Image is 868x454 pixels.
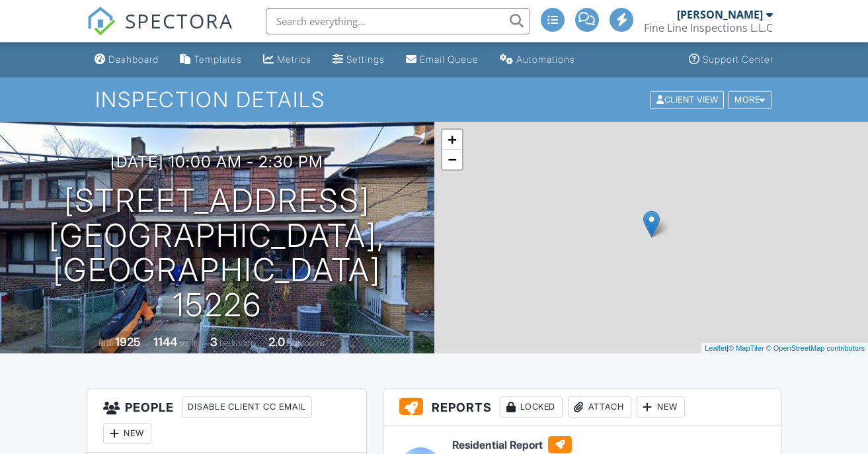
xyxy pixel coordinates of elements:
div: Disable Client CC Email [182,396,312,418]
a: Zoom out [442,150,462,169]
h3: Reports [383,388,781,426]
div: New [103,423,151,444]
h1: Inspection Details [95,88,773,111]
h3: People [87,388,366,453]
a: © MapTiler [729,344,764,352]
a: Client View [649,94,727,104]
div: Templates [194,54,242,65]
span: sq. ft. [179,338,198,348]
a: Support Center [684,48,779,72]
h1: [STREET_ADDRESS] [GEOGRAPHIC_DATA], [GEOGRAPHIC_DATA] 15226 [21,183,413,323]
div: Support Center [703,54,773,65]
a: Templates [175,48,247,72]
a: Automations (Advanced) [494,48,580,72]
div: Email Queue [420,54,479,65]
div: New [637,396,685,418]
div: 1144 [153,335,177,349]
h3: [DATE] 10:00 am - 2:30 pm [110,153,323,171]
input: Search everything... [266,8,530,34]
div: 2.0 [268,335,285,349]
div: Automations [516,54,575,65]
div: 1925 [115,335,141,349]
div: Locked [500,396,563,418]
div: 3 [210,335,217,349]
a: Dashboard [89,48,164,72]
div: Settings [346,54,385,65]
span: bedrooms [219,338,256,348]
div: [PERSON_NAME] [677,8,763,21]
h6: Residential Report [452,436,670,453]
img: The Best Home Inspection Software - Spectora [87,7,116,36]
div: | [701,343,868,354]
div: More [729,91,771,109]
span: Built [99,338,113,348]
a: Zoom in [442,130,462,150]
a: © OpenStreetMap contributors [766,344,865,352]
a: Metrics [258,48,317,72]
a: SPECTORA [87,18,233,46]
div: Fine Line Inspections L.L.C [644,21,773,34]
div: Client View [651,91,724,109]
div: Attach [568,396,631,418]
a: Settings [327,48,390,72]
div: Dashboard [108,54,159,65]
span: bathrooms [287,338,325,348]
div: Metrics [277,54,311,65]
span: SPECTORA [125,7,233,34]
a: Email Queue [401,48,484,72]
a: Leaflet [705,344,727,352]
